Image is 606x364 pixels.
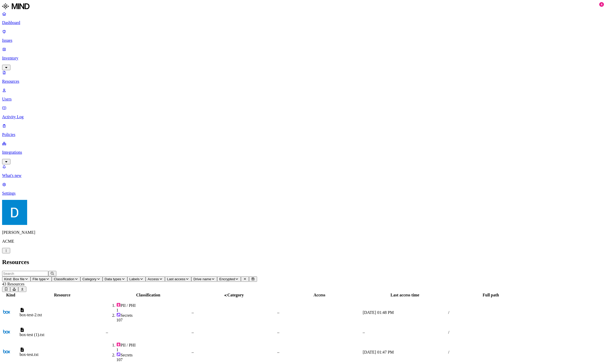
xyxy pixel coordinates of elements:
img: Daniel Golshani [2,200,27,225]
span: File type [33,277,46,281]
p: Activity Log [2,115,604,119]
img: pii.svg [116,342,121,347]
div: Kind [3,293,19,297]
span: – [192,310,194,315]
span: Encrypted [219,277,235,281]
p: Users [2,97,604,102]
div: Secrets [116,352,191,357]
div: box-test (1).txt [20,332,105,337]
div: Last access time [363,293,447,297]
div: / [448,310,533,315]
input: Search [2,271,48,276]
p: Issues [2,38,604,43]
span: Category [82,277,97,281]
span: [DATE] 01:48 PM [363,310,394,315]
span: Data types [105,277,121,281]
div: box-test.txt [20,352,105,357]
div: Secrets [116,313,191,318]
span: – [277,330,279,335]
div: box-test-2.txt [20,313,105,317]
img: secret.svg [116,313,121,317]
div: Resource [20,293,105,297]
p: ACME [2,239,604,244]
span: [DATE] 01:47 PM [363,350,394,354]
img: box.svg [3,328,10,336]
div: 107 [116,357,191,362]
p: Dashboard [2,20,604,25]
div: / [448,350,533,355]
img: box.svg [3,348,10,355]
div: / [448,330,533,335]
div: 4 [599,2,604,7]
div: Classification [106,293,191,297]
span: – [277,350,279,354]
div: 1 [116,348,191,352]
p: Inventory [2,56,604,61]
p: Resources [2,79,604,84]
img: box.svg [3,308,10,316]
span: Drive name [193,277,211,281]
p: What's new [2,173,604,178]
span: Classification [54,277,74,281]
p: Policies [2,132,604,137]
span: Last access [167,277,185,281]
div: PII / PHI [116,342,191,348]
h2: Resources [2,259,604,266]
p: Integrations [2,150,604,155]
div: Full path [448,293,533,297]
div: 1 [116,308,191,313]
span: – [363,330,365,335]
span: Access [148,277,159,281]
div: 107 [116,318,191,323]
span: Category [227,293,244,297]
img: pii.svg [116,303,121,307]
p: Settings [2,191,604,196]
span: – [106,330,108,335]
span: – [192,330,194,335]
span: Kind: Box file [4,277,25,281]
img: MIND [2,2,29,10]
img: secret.svg [116,352,121,356]
span: – [192,350,194,354]
div: Access [277,293,362,297]
span: Labels [129,277,140,281]
span: – [277,310,279,315]
div: PII / PHI [116,303,191,308]
span: 43 Resources [2,282,25,286]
